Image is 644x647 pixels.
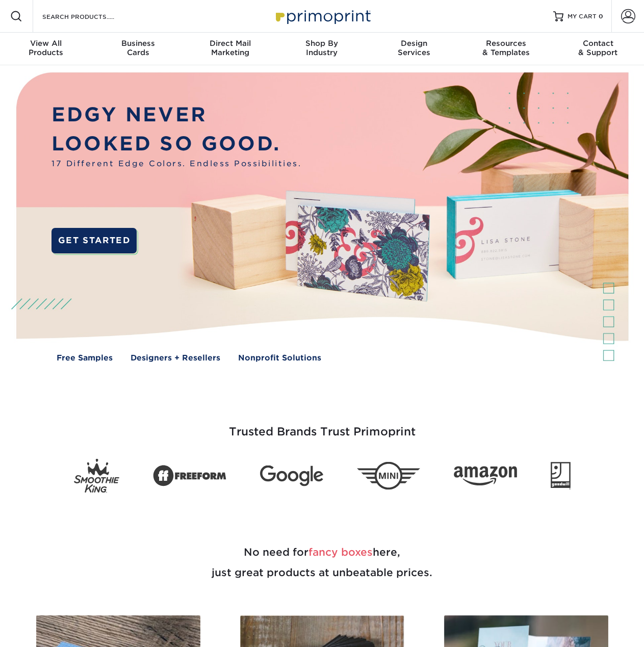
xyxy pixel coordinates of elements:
[276,33,368,65] a: Shop ByIndustry
[74,459,119,493] img: Smoothie King
[184,33,276,65] a: Direct MailMarketing
[184,39,276,57] div: Marketing
[92,33,184,65] a: BusinessCards
[57,352,113,364] a: Free Samples
[568,12,597,21] span: MY CART
[308,546,373,558] span: fancy boxes
[92,39,184,57] div: Cards
[238,352,321,364] a: Nonprofit Solutions
[460,39,552,57] div: & Templates
[24,517,621,607] h2: No need for here, just great products at unbeatable prices.
[460,39,552,48] span: Resources
[41,10,141,22] input: SEARCH PRODUCTS.....
[454,467,517,486] img: Amazon
[552,39,644,48] span: Contact
[24,401,621,451] h3: Trusted Brands Trust Primoprint
[153,459,226,492] img: Freeform
[552,33,644,65] a: Contact& Support
[357,462,420,490] img: Mini
[368,33,460,65] a: DesignServices
[276,39,368,48] span: Shop By
[51,100,301,130] p: EDGY NEVER
[131,352,220,364] a: Designers + Resellers
[260,465,323,486] img: Google
[51,228,137,253] a: GET STARTED
[271,5,373,27] img: Primoprint
[276,39,368,57] div: Industry
[92,39,184,48] span: Business
[599,13,603,20] span: 0
[552,39,644,57] div: & Support
[368,39,460,57] div: Services
[551,462,571,489] img: Goodwill
[51,158,301,170] span: 17 Different Edge Colors. Endless Possibilities.
[368,39,460,48] span: Design
[184,39,276,48] span: Direct Mail
[460,33,552,65] a: Resources& Templates
[51,130,301,159] p: LOOKED SO GOOD.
